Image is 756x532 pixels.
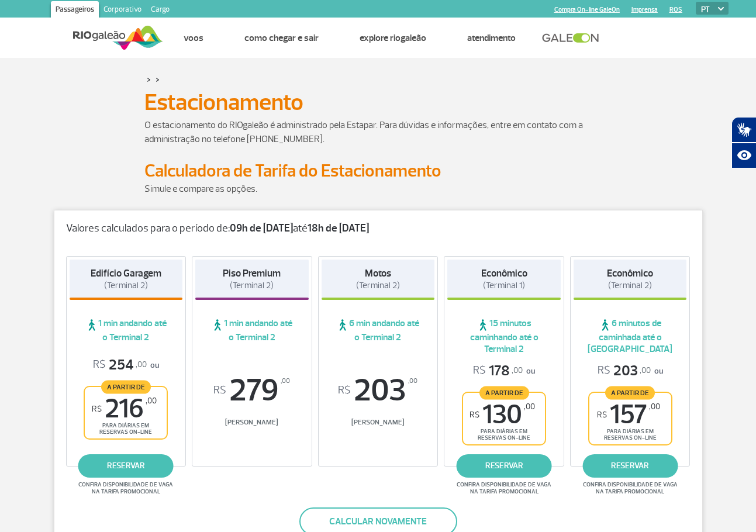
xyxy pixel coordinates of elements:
[473,362,535,380] p: ou
[470,410,479,420] sup: R$
[195,375,309,406] span: 279
[481,267,527,279] strong: Econômico
[356,280,400,291] span: (Terminal 2)
[574,317,687,355] span: 6 minutos de caminhada até o [GEOGRAPHIC_DATA]
[66,222,691,235] p: Valores calculados para o período de: até
[144,92,612,112] h1: Estacionamento
[230,222,293,235] strong: 09h de [DATE]
[524,402,535,412] sup: ,00
[91,267,161,279] strong: Edifício Garagem
[631,6,658,13] a: Imprensa
[146,1,174,20] a: Cargo
[731,117,756,168] div: Plugin de acessibilidade da Hand Talk.
[597,402,660,428] span: 157
[70,317,183,343] span: 1 min andando até o Terminal 2
[144,160,612,182] h2: Calculadora de Tarifa do Estacionamento
[581,481,679,495] span: Confira disponibilidade de vaga na tarifa promocional
[322,317,435,343] span: 6 min andando até o Terminal 2
[360,32,426,44] a: Explore RIOgaleão
[92,396,157,422] span: 216
[447,317,561,355] span: 15 minutos caminhando até o Terminal 2
[184,32,203,44] a: Voos
[473,428,535,441] span: para diárias em reservas on-line
[605,386,655,399] span: A partir de
[195,418,309,427] span: [PERSON_NAME]
[607,267,653,279] strong: Econômico
[281,375,290,388] sup: ,00
[598,362,663,380] p: ou
[144,182,612,196] p: Simule e compare as opções.
[147,72,151,86] a: >
[93,356,147,374] span: 254
[78,454,174,478] a: reservar
[99,1,146,20] a: Corporativo
[156,72,160,86] a: >
[365,267,391,279] strong: Motos
[470,402,535,428] span: 130
[608,280,652,291] span: (Terminal 2)
[244,32,319,44] a: Como chegar e sair
[649,402,660,412] sup: ,00
[230,280,274,291] span: (Terminal 2)
[322,375,435,406] span: 203
[77,481,175,495] span: Confira disponibilidade de vaga na tarifa promocional
[479,386,529,399] span: A partir de
[467,32,516,44] a: Atendimento
[93,356,159,374] p: ou
[473,362,523,380] span: 178
[598,362,651,380] span: 203
[308,222,369,235] strong: 18h de [DATE]
[731,143,756,168] button: Abrir recursos assistivos.
[101,380,151,393] span: A partir de
[144,118,612,146] p: O estacionamento do RIOgaleão é administrado pela Estapar. Para dúvidas e informações, entre em c...
[582,454,678,478] a: reservar
[146,396,157,406] sup: ,00
[457,454,552,478] a: reservar
[95,422,157,436] span: para diárias em reservas on-line
[455,481,553,495] span: Confira disponibilidade de vaga na tarifa promocional
[554,6,620,13] a: Compra On-line GaleOn
[483,280,525,291] span: (Terminal 1)
[195,317,309,343] span: 1 min andando até o Terminal 2
[599,428,661,441] span: para diárias em reservas on-line
[322,418,435,427] span: [PERSON_NAME]
[731,117,756,143] button: Abrir tradutor de língua de sinais.
[223,267,281,279] strong: Piso Premium
[104,280,148,291] span: (Terminal 2)
[338,384,351,397] sup: R$
[669,6,682,13] a: RQS
[51,1,99,20] a: Passageiros
[408,375,417,388] sup: ,00
[92,404,102,414] sup: R$
[597,410,607,420] sup: R$
[213,384,226,397] sup: R$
